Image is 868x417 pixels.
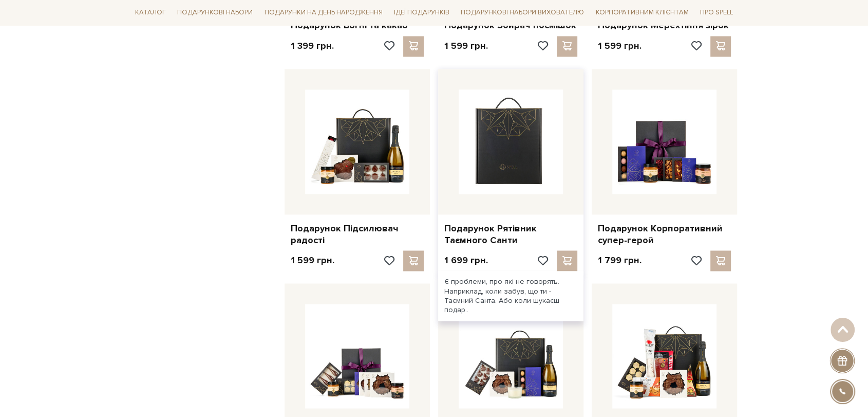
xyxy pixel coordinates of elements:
[438,271,583,321] div: Є проблеми, про які не говорять. Наприклад, коли забув, що ти - Таємний Санта. Або коли шукаєш по...
[173,5,257,21] a: Подарункові набори
[459,89,563,194] img: Подарунок Рятівник Таємного Санти
[444,40,488,52] p: 1 599 грн.
[291,255,334,266] p: 1 599 грн.
[696,5,737,21] a: Про Spell
[444,223,577,247] a: Подарунок Рятівник Таємного Санти
[598,40,641,52] p: 1 599 грн.
[598,255,641,266] p: 1 799 грн.
[592,4,693,22] a: Корпоративним клієнтам
[457,4,588,22] a: Подарункові набори вихователю
[390,5,454,21] a: Ідеї подарунків
[598,223,731,247] a: Подарунок Корпоративний супер-герой
[291,223,424,247] a: Подарунок Підсилювач радості
[260,5,387,21] a: Подарунки на День народження
[444,255,488,266] p: 1 699 грн.
[131,5,170,21] a: Каталог
[291,40,334,52] p: 1 399 грн.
